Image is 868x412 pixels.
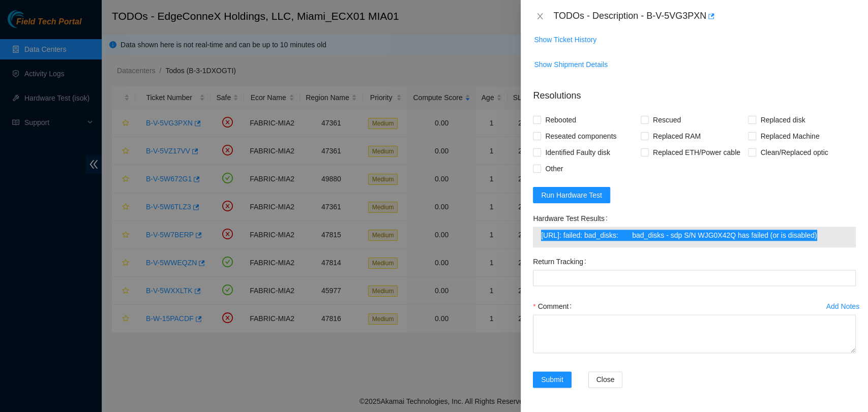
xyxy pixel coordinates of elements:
[533,12,547,21] button: Close
[536,12,544,20] span: close
[649,112,685,128] span: Rescued
[533,31,597,48] button: Show Ticket History
[533,81,856,103] p: Resolutions
[541,144,614,161] span: Identified Faulty disk
[534,59,608,70] span: Show Shipment Details
[649,128,705,144] span: Replaced RAM
[756,128,823,144] span: Replaced Machine
[756,112,809,128] span: Replaced disk
[533,187,610,203] button: Run Hardware Test
[649,144,744,161] span: Replaced ETH/Power cable
[541,112,580,128] span: Rebooted
[541,230,848,241] span: [URL]: failed: bad_disks: bad_disks - sdp S/N WJG0X42Q has failed (or is disabled)
[596,374,615,385] span: Close
[533,253,590,270] label: Return Tracking
[588,371,623,388] button: Close
[826,303,859,310] div: Add Notes
[826,298,860,314] button: Add Notes
[533,56,608,73] button: Show Shipment Details
[553,8,856,24] div: TODOs - Description - B-V-5VG3PXN
[533,298,576,314] label: Comment
[541,161,567,177] span: Other
[541,128,620,144] span: Reseated components
[533,371,572,388] button: Submit
[534,34,596,45] span: Show Ticket History
[541,374,563,385] span: Submit
[533,270,856,286] input: Return Tracking
[541,189,602,201] span: Run Hardware Test
[533,210,611,227] label: Hardware Test Results
[533,314,856,353] textarea: Comment
[756,144,832,161] span: Clean/Replaced optic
